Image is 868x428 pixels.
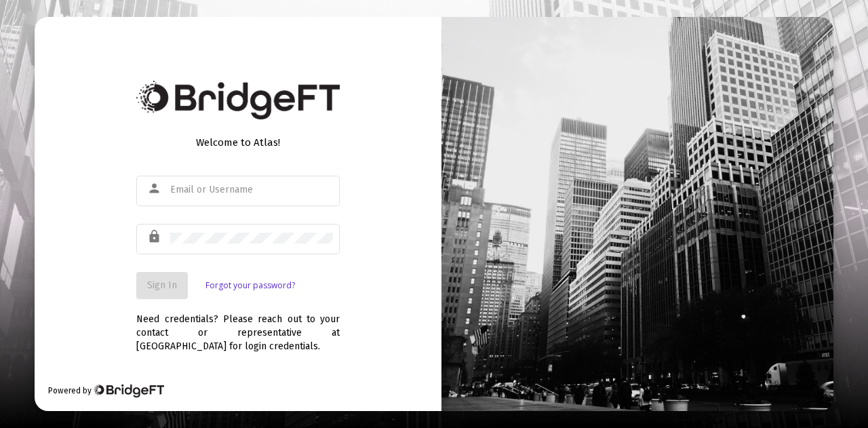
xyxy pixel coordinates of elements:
input: Email or Username [170,184,333,195]
img: Bridge Financial Technology Logo [136,81,340,119]
span: Sign In [147,279,177,291]
div: Need credentials? Please reach out to your contact or representative at [GEOGRAPHIC_DATA] for log... [136,299,340,353]
mat-icon: lock [147,229,163,245]
div: Welcome to Atlas! [136,136,340,149]
div: Powered by [48,384,164,397]
mat-icon: person [147,180,163,197]
a: Forgot your password? [205,279,295,292]
img: Bridge Financial Technology Logo [93,384,164,397]
button: Sign In [136,272,188,299]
